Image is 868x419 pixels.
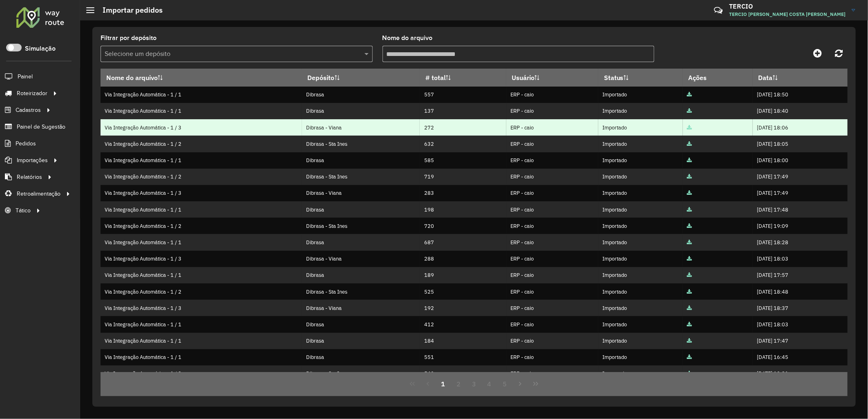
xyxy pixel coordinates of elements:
span: Relatórios [17,173,42,181]
td: Dibrasa - Sta Ines [302,283,420,300]
td: Via Integração Automática - 1 / 3 [101,185,302,201]
td: [DATE] 18:05 [753,136,848,152]
td: 525 [420,283,506,300]
span: Retroalimentação [17,189,60,198]
td: Via Integração Automática - 1 / 1 [101,234,302,250]
td: Dibrasa - Viana [302,300,420,316]
td: [DATE] 17:49 [753,185,848,201]
a: Arquivo completo [687,107,692,114]
td: Dibrasa - Viana [302,185,420,201]
td: [DATE] 17:48 [753,201,848,218]
td: Dibrasa - Viana [302,119,420,136]
td: [DATE] 18:28 [753,234,848,250]
td: Importado [598,185,683,201]
td: Via Integração Automática - 1 / 2 [101,366,302,382]
td: Importado [598,169,683,185]
th: Depósito [302,69,420,87]
td: ERP - caio [506,283,599,300]
a: Arquivo completo [687,239,692,246]
td: Importado [598,136,683,152]
td: Importado [598,87,683,103]
td: Via Integração Automática - 1 / 2 [101,283,302,300]
span: Cadastros [16,106,41,114]
th: Data [753,69,848,87]
td: Dibrasa - Sta Ines [302,136,420,152]
th: # total [420,69,506,87]
td: ERP - caio [506,349,599,366]
td: ERP - caio [506,152,599,169]
td: 557 [420,87,506,103]
td: ERP - caio [506,234,599,250]
th: Status [598,69,683,87]
td: Via Integração Automática - 1 / 1 [101,349,302,366]
td: Importado [598,349,683,366]
td: Importado [598,300,683,316]
td: Via Integração Automática - 1 / 1 [101,267,302,283]
span: Painel [18,72,33,81]
td: [DATE] 19:09 [753,218,848,234]
td: [DATE] 18:21 [753,366,848,382]
td: ERP - caio [506,169,599,185]
td: Dibrasa - Sta Ines [302,169,420,185]
td: Importado [598,267,683,283]
button: Last Page [528,376,544,392]
td: Via Integração Automática - 1 / 1 [101,152,302,169]
a: Arquivo completo [687,272,692,279]
td: Dibrasa [302,103,420,119]
td: Via Integração Automática - 1 / 3 [101,119,302,136]
th: Ações [683,69,753,87]
td: ERP - caio [506,87,599,103]
td: [DATE] 18:00 [753,152,848,169]
td: Dibrasa - Sta Ines [302,218,420,234]
td: ERP - caio [506,185,599,201]
td: Via Integração Automática - 1 / 3 [101,251,302,267]
span: Painel de Sugestão [17,123,65,131]
td: ERP - caio [506,366,599,382]
a: Arquivo completo [687,370,692,377]
td: Importado [598,333,683,349]
td: ERP - caio [506,103,599,119]
td: 720 [420,218,506,234]
a: Arquivo completo [687,255,692,262]
a: Arquivo completo [687,321,692,328]
button: 1 [436,376,451,392]
td: Importado [598,103,683,119]
td: Dibrasa - Sta Ines [302,366,420,382]
td: Via Integração Automática - 1 / 1 [101,103,302,119]
td: Importado [598,251,683,267]
td: Dibrasa [302,152,420,169]
td: Importado [598,234,683,250]
label: Simulação [25,44,56,53]
td: 184 [420,333,506,349]
button: 4 [482,376,497,392]
td: ERP - caio [506,251,599,267]
td: Importado [598,201,683,218]
a: Arquivo completo [687,223,692,230]
h3: TERCIO [729,2,846,10]
td: Dibrasa [302,316,420,332]
td: 192 [420,300,506,316]
a: Arquivo completo [687,157,692,164]
td: Dibrasa [302,87,420,103]
td: 719 [420,169,506,185]
td: Importado [598,283,683,300]
td: ERP - caio [506,267,599,283]
a: Arquivo completo [687,91,692,98]
td: Importado [598,218,683,234]
td: Dibrasa - Viana [302,251,420,267]
td: Importado [598,366,683,382]
td: Via Integração Automática - 1 / 1 [101,87,302,103]
td: Dibrasa [302,349,420,366]
td: 283 [420,185,506,201]
td: 540 [420,366,506,382]
button: 3 [466,376,482,392]
td: [DATE] 17:49 [753,169,848,185]
td: 137 [420,103,506,119]
label: Filtrar por depósito [101,33,157,43]
td: Via Integração Automática - 1 / 2 [101,218,302,234]
a: Arquivo completo [687,124,692,131]
th: Nome do arquivo [101,69,302,87]
button: Next Page [512,376,528,392]
td: Via Integração Automática - 1 / 1 [101,333,302,349]
button: 2 [451,376,466,392]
